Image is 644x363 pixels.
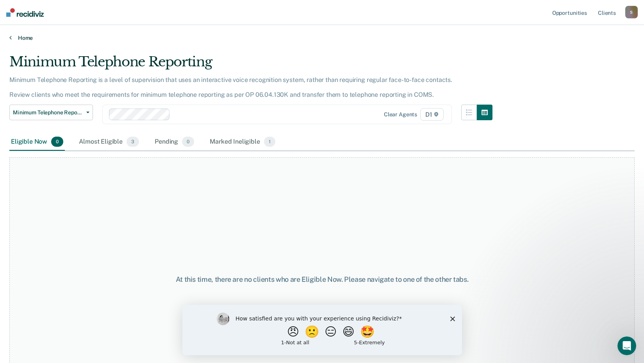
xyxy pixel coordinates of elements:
[127,137,139,147] span: 3
[420,108,444,121] span: D1
[13,109,83,116] span: Minimum Telephone Reporting
[166,275,478,284] div: At this time, there are no clients who are Eligible Now. Please navigate to one of the other tabs.
[182,137,194,147] span: 0
[153,133,196,151] div: Pending0
[182,305,462,355] iframe: Survey by Kim from Recidiviz
[51,137,63,147] span: 0
[9,133,65,151] div: Eligible Now0
[9,54,492,76] div: Minimum Telephone Reporting
[208,133,277,151] div: Marked Ineligible1
[384,111,417,118] div: Clear agents
[9,34,635,41] a: Home
[9,76,452,98] p: Minimum Telephone Reporting is a level of supervision that uses an interactive voice recognition ...
[264,137,275,147] span: 1
[6,8,44,17] img: Recidiviz
[625,6,638,18] button: S
[77,133,141,151] div: Almost Eligible3
[9,105,93,120] button: Minimum Telephone Reporting
[617,336,636,355] iframe: Intercom live chat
